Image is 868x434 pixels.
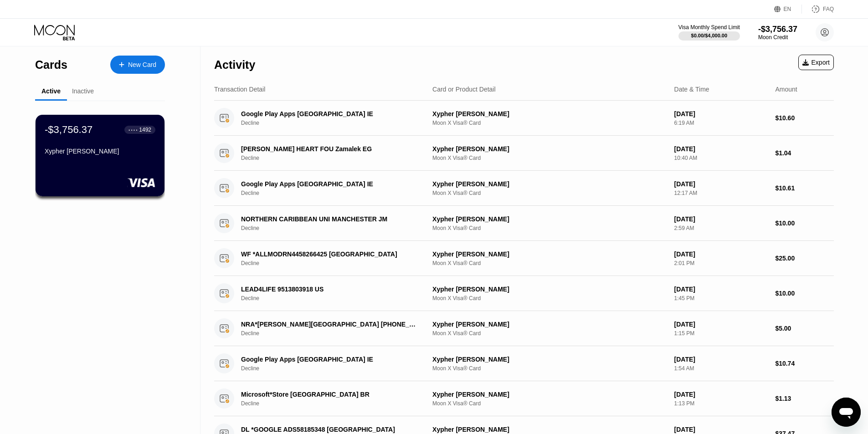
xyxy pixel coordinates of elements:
div: 2:01 PM [674,260,768,266]
div: Moon X Visa® Card [432,155,667,161]
div: FAQ [823,6,834,12]
div: EN [784,6,791,12]
div: Moon X Visa® Card [432,400,667,407]
div: Decline [241,400,431,407]
div: Moon X Visa® Card [432,260,667,266]
div: Decline [241,225,431,231]
div: -$3,756.37Moon Credit [758,25,797,41]
div: Decline [241,120,431,126]
div: [DATE] [674,250,768,258]
div: $10.61 [775,184,834,192]
div: WF *ALLMODRN4458266425 [GEOGRAPHIC_DATA]DeclineXypher [PERSON_NAME]Moon X Visa® Card[DATE]2:01 PM... [214,241,834,276]
div: $10.60 [775,114,834,122]
div: WF *ALLMODRN4458266425 [GEOGRAPHIC_DATA] [241,250,418,258]
div: -$3,756.37● ● ● ●1492Xypher [PERSON_NAME] [36,115,164,196]
div: Inactive [72,87,94,95]
div: Moon Credit [758,34,797,41]
div: EN [774,5,802,14]
div: 1492 [139,127,151,133]
div: [PERSON_NAME] HEART FOU Zamalek EGDeclineXypher [PERSON_NAME]Moon X Visa® Card[DATE]10:40 AM$1.04 [214,136,834,171]
div: Decline [241,260,431,266]
div: Export [798,55,834,70]
div: 12:17 AM [674,190,768,196]
div: ● ● ● ● [128,128,138,131]
div: NRA*[PERSON_NAME][GEOGRAPHIC_DATA] [PHONE_NUMBER] USDeclineXypher [PERSON_NAME]Moon X Visa® Card[... [214,311,834,346]
div: Xypher [PERSON_NAME] [432,356,667,363]
div: Xypher [PERSON_NAME] [432,250,667,258]
div: Visa Monthly Spend Limit$0.00/$4,000.00 [678,24,740,41]
div: $0.00 / $4,000.00 [691,33,728,38]
div: LEAD4LIFE 9513803918 US [241,286,418,293]
div: Active [41,87,61,95]
div: FAQ [802,5,834,14]
div: Google Play Apps [GEOGRAPHIC_DATA] IEDeclineXypher [PERSON_NAME]Moon X Visa® Card[DATE]1:54 AM$10.74 [214,346,834,381]
div: Xypher [PERSON_NAME] [432,215,667,223]
div: [DATE] [674,145,768,153]
div: [DATE] [674,180,768,188]
div: $1.13 [775,395,834,402]
div: Xypher [PERSON_NAME] [432,426,667,433]
div: LEAD4LIFE 9513803918 USDeclineXypher [PERSON_NAME]Moon X Visa® Card[DATE]1:45 PM$10.00 [214,276,834,311]
div: Google Play Apps [GEOGRAPHIC_DATA] IE [241,356,418,363]
div: [DATE] [674,356,768,363]
div: 6:19 AM [674,120,768,126]
div: -$3,756.37 [45,124,92,136]
div: Moon X Visa® Card [432,295,667,301]
div: Card or Product Detail [432,86,496,93]
div: Visa Monthly Spend Limit [678,24,740,31]
div: NORTHERN CARIBBEAN UNI MANCHESTER JM [241,215,418,223]
div: Export [802,59,830,66]
div: Xypher [PERSON_NAME] [432,110,667,117]
div: Moon X Visa® Card [432,120,667,126]
div: $10.00 [775,290,834,297]
div: Xypher [PERSON_NAME] [432,286,667,293]
div: Activity [214,58,255,71]
div: Transaction Detail [214,86,265,93]
div: Google Play Apps [GEOGRAPHIC_DATA] IEDeclineXypher [PERSON_NAME]Moon X Visa® Card[DATE]6:19 AM$10.60 [214,101,834,136]
div: 1:15 PM [674,330,768,337]
div: Xypher [PERSON_NAME] [432,145,667,153]
div: Microsoft*Store [GEOGRAPHIC_DATA] BR [241,391,418,398]
div: 1:13 PM [674,400,768,407]
div: Moon X Visa® Card [432,365,667,372]
div: Decline [241,190,431,196]
div: Moon X Visa® Card [432,225,667,231]
div: 1:54 AM [674,365,768,372]
div: 1:45 PM [674,295,768,301]
div: $25.00 [775,255,834,262]
div: Cards [35,58,67,71]
div: 2:59 AM [674,225,768,231]
div: Moon X Visa® Card [432,330,667,337]
div: Decline [241,365,431,372]
div: NRA*[PERSON_NAME][GEOGRAPHIC_DATA] [PHONE_NUMBER] US [241,321,418,328]
div: DL *GOOGLE ADS58185348 [GEOGRAPHIC_DATA] [241,426,418,433]
div: $1.04 [775,149,834,157]
div: Google Play Apps [GEOGRAPHIC_DATA] IE [241,110,418,117]
div: New Card [110,56,165,74]
div: Decline [241,155,431,161]
div: [DATE] [674,391,768,398]
div: $10.00 [775,220,834,227]
iframe: Button to launch messaging window [832,398,861,427]
div: [DATE] [674,426,768,433]
div: $10.74 [775,360,834,367]
div: Amount [775,86,797,93]
div: [PERSON_NAME] HEART FOU Zamalek EG [241,145,418,153]
div: NORTHERN CARIBBEAN UNI MANCHESTER JMDeclineXypher [PERSON_NAME]Moon X Visa® Card[DATE]2:59 AM$10.00 [214,206,834,241]
div: Moon X Visa® Card [432,190,667,196]
div: $5.00 [775,325,834,332]
div: [DATE] [674,286,768,293]
div: [DATE] [674,321,768,328]
div: Decline [241,330,431,337]
div: Microsoft*Store [GEOGRAPHIC_DATA] BRDeclineXypher [PERSON_NAME]Moon X Visa® Card[DATE]1:13 PM$1.13 [214,381,834,416]
div: Google Play Apps [GEOGRAPHIC_DATA] IE [241,180,418,188]
div: Xypher [PERSON_NAME] [432,180,667,188]
div: Date & Time [674,86,709,93]
div: Decline [241,295,431,301]
div: Xypher [PERSON_NAME] [45,148,155,155]
div: Xypher [PERSON_NAME] [432,321,667,328]
div: [DATE] [674,110,768,117]
div: Google Play Apps [GEOGRAPHIC_DATA] IEDeclineXypher [PERSON_NAME]Moon X Visa® Card[DATE]12:17 AM$1... [214,171,834,206]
